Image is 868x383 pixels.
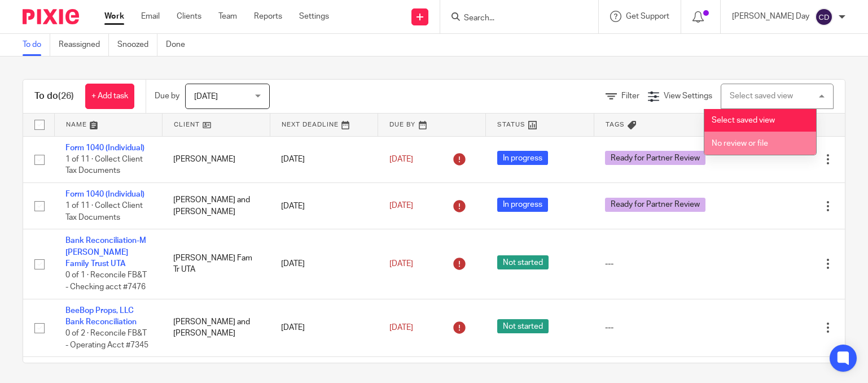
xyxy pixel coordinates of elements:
[605,322,726,333] div: ---
[621,92,639,100] span: Filter
[155,90,179,102] p: Due by
[463,14,564,24] input: Search
[65,144,144,152] a: Form 1040 (Individual)
[270,299,378,357] td: [DATE]
[162,136,270,182] td: [PERSON_NAME]
[299,11,329,22] a: Settings
[389,324,413,332] span: [DATE]
[104,11,124,22] a: Work
[59,34,109,56] a: Reassigned
[65,307,137,326] a: BeeBop Props, LLC Bank Reconciliation
[177,11,201,22] a: Clients
[497,198,548,212] span: In progress
[270,136,378,182] td: [DATE]
[23,9,79,24] img: Pixie
[605,258,726,269] div: ---
[65,190,144,198] a: Form 1040 (Individual)
[65,329,148,349] span: 0 of 2 · Reconcile FB&T - Operating Acct #7345
[389,202,413,210] span: [DATE]
[162,299,270,357] td: [PERSON_NAME] and [PERSON_NAME]
[65,272,147,291] span: 0 of 1 · Reconcile FB&T - Checking acct #7476
[626,12,669,20] span: Get Support
[664,92,712,100] span: View Settings
[270,229,378,299] td: [DATE]
[65,202,143,222] span: 1 of 11 · Collect Client Tax Documents
[194,93,218,101] span: [DATE]
[270,182,378,229] td: [DATE]
[730,92,793,100] div: Select saved view
[162,229,270,299] td: [PERSON_NAME] Fam Tr UTA
[497,319,549,333] span: Not started
[117,34,157,56] a: Snoozed
[218,11,237,22] a: Team
[389,155,413,163] span: [DATE]
[712,116,775,124] span: Select saved view
[606,121,625,128] span: Tags
[85,84,134,109] a: + Add task
[34,90,74,102] h1: To do
[141,11,160,22] a: Email
[65,155,143,175] span: 1 of 11 · Collect Client Tax Documents
[497,255,549,269] span: Not started
[254,11,282,22] a: Reports
[605,151,705,165] span: Ready for Partner Review
[497,151,548,165] span: In progress
[389,260,413,268] span: [DATE]
[166,34,194,56] a: Done
[65,237,146,268] a: Bank Reconciliation-M [PERSON_NAME] Family Trust UTA
[815,8,833,26] img: svg%3E
[23,34,50,56] a: To do
[162,182,270,229] td: [PERSON_NAME] and [PERSON_NAME]
[605,198,705,212] span: Ready for Partner Review
[732,11,809,22] p: [PERSON_NAME] Day
[712,140,768,147] span: No review or file
[58,92,74,101] span: (26)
